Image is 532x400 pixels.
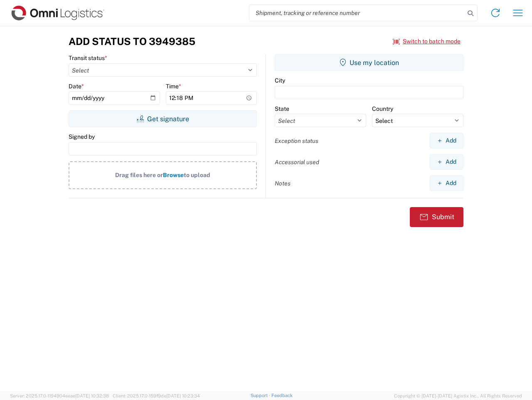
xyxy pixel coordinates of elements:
[430,175,463,191] button: Add
[75,393,109,398] span: [DATE] 10:32:38
[394,392,522,400] span: Copyright © [DATE]-[DATE] Agistix Inc., All Rights Reserved
[393,35,461,48] button: Switch to batch mode
[10,393,109,398] span: Server: 2025.17.0-1194904eeae
[275,137,318,145] label: Exception status
[275,54,463,71] button: Use my location
[166,393,200,398] span: [DATE] 10:23:34
[275,105,289,112] label: State
[163,172,184,178] span: Browse
[410,207,463,227] button: Submit
[430,154,463,170] button: Add
[69,35,195,47] h3: Add Status to 3949385
[275,180,291,187] label: Notes
[166,82,181,90] label: Time
[275,158,319,166] label: Accessorial used
[249,5,465,21] input: Shipment, tracking or reference number
[184,172,210,178] span: to upload
[69,82,84,90] label: Date
[115,172,163,178] span: Drag files here or
[113,393,200,398] span: Client: 2025.17.0-159f9de
[430,133,463,148] button: Add
[251,393,271,398] a: Support
[69,54,107,62] label: Transit status
[271,393,293,398] a: Feedback
[372,105,393,112] label: Country
[69,133,95,140] label: Signed by
[275,77,285,84] label: City
[69,110,257,127] button: Get signature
